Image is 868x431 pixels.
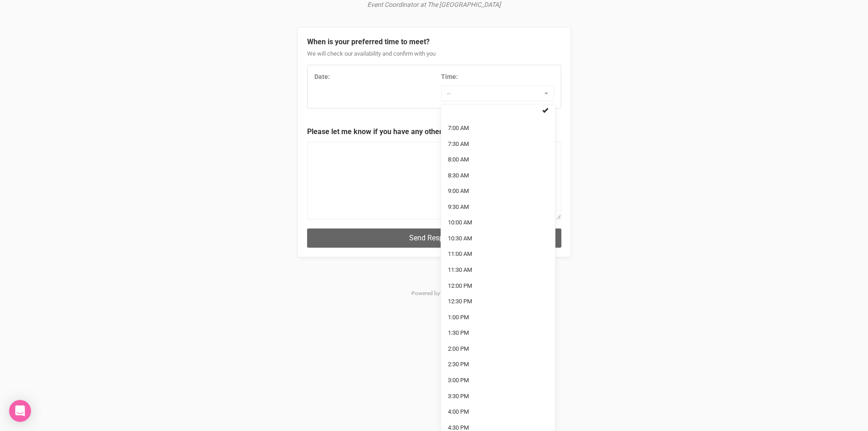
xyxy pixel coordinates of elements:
button: Send Response [307,228,561,247]
legend: Please let me know if you have any other comments [307,127,561,137]
strong: Time: [441,73,458,80]
a: YEM ® [440,290,457,296]
span: 11:30 AM [448,266,472,275]
span: 3:00 PM [448,376,469,385]
span: 12:30 PM [448,297,472,306]
div: We will check our availability and confirm with you [307,50,561,65]
legend: When is your preferred time to meet? [307,37,561,47]
span: 7:30 AM [448,140,469,149]
p: Powered by [298,266,571,313]
span: 7:00 AM [448,124,469,133]
span: 8:00 AM [448,156,469,164]
span: 2:00 PM [448,345,469,353]
span: 1:00 PM [448,313,469,322]
span: 4:00 PM [448,408,469,416]
span: 9:30 AM [448,203,469,212]
span: 9:00 AM [448,187,469,196]
span: 10:30 AM [448,234,472,243]
span: -- [447,89,542,98]
span: 8:30 AM [448,171,469,180]
span: 11:00 AM [448,250,472,259]
span: 12:00 PM [448,282,472,291]
span: 10:00 AM [448,218,472,227]
span: 2:30 PM [448,360,469,369]
span: 1:30 PM [448,329,469,338]
i: Event Coordinator at The [GEOGRAPHIC_DATA] [367,1,501,8]
div: Open Intercom Messenger [9,400,31,422]
span: 3:30 PM [448,392,469,401]
strong: Date: [314,73,330,80]
button: -- [441,86,554,101]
